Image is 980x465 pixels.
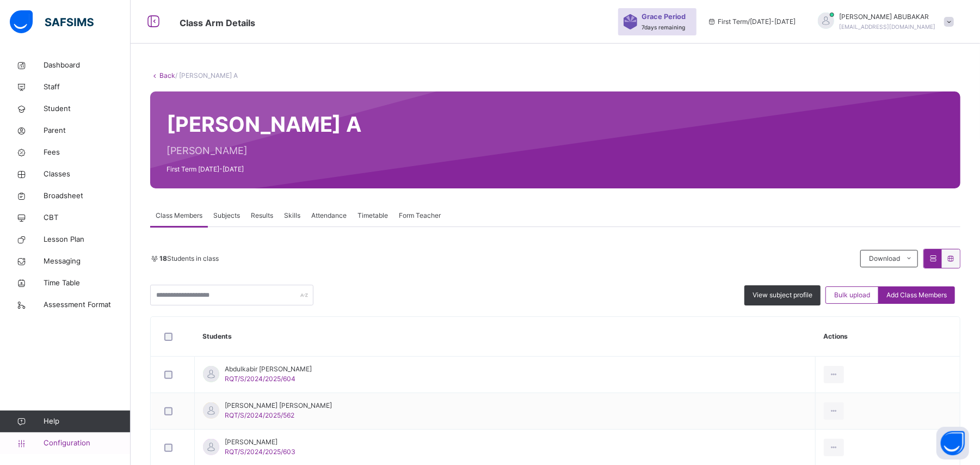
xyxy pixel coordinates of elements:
th: Students [195,317,816,357]
span: [PERSON_NAME] ABUBAKAR [840,12,936,22]
span: Lesson Plan [44,234,131,245]
th: Actions [815,317,960,357]
span: [PERSON_NAME] [PERSON_NAME] [225,401,332,411]
span: 7 days remaining [642,24,685,30]
span: Help [44,416,130,427]
span: Class Arm Details [180,17,255,28]
span: RQT/S/2024/2025/562 [225,411,294,419]
span: [PERSON_NAME] [225,437,295,447]
span: Students in class [159,254,219,264]
span: Fees [44,147,131,158]
span: Timetable [358,211,388,221]
span: Configuration [44,438,130,449]
span: Dashboard [44,60,131,71]
span: Class Members [156,211,202,221]
span: Attendance [311,211,347,221]
img: safsims [10,10,94,33]
span: Skills [284,211,300,221]
span: Form Teacher [399,211,441,221]
span: Subjects [213,211,240,221]
span: Staff [44,82,131,93]
span: session/term information [707,17,796,27]
span: Messaging [44,256,131,267]
span: View subject profile [753,290,812,300]
span: Time Table [44,278,131,289]
span: CBT [44,212,131,223]
span: Assessment Format [44,299,131,310]
a: Back [159,71,175,79]
span: Classes [44,169,131,180]
span: Student [44,103,131,114]
span: Add Class Members [886,290,947,300]
span: Results [251,211,273,221]
span: RQT/S/2024/2025/603 [225,448,295,456]
span: Download [869,254,900,264]
span: / [PERSON_NAME] A [175,71,238,79]
div: ADAMABUBAKAR [807,12,959,32]
b: 18 [159,254,167,262]
span: Abdulkabir [PERSON_NAME] [225,364,312,374]
img: sticker-purple.71386a28dfed39d6af7621340158ba97.svg [624,14,637,29]
span: RQT/S/2024/2025/604 [225,375,295,383]
span: Grace Period [642,11,686,22]
span: Broadsheet [44,191,131,201]
span: Bulk upload [834,290,870,300]
button: Open asap [936,427,969,460]
span: Parent [44,125,131,136]
span: [EMAIL_ADDRESS][DOMAIN_NAME] [840,23,936,30]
